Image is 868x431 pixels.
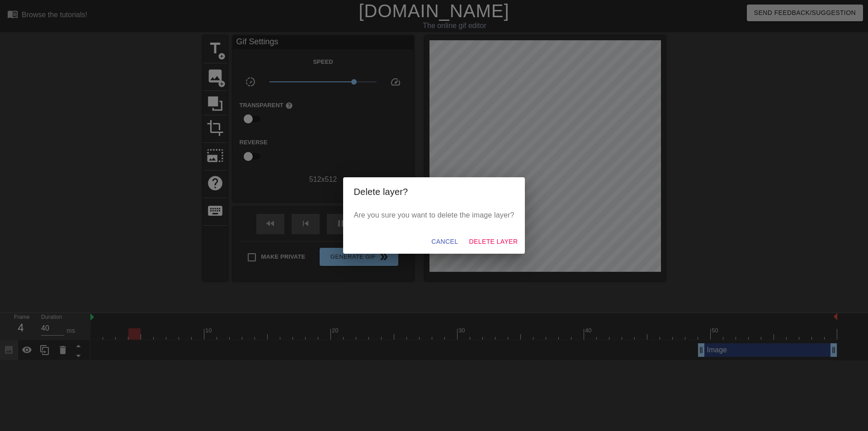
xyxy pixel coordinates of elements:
span: Delete Layer [469,236,518,247]
button: Cancel [428,233,462,250]
span: Cancel [431,236,458,247]
h2: Delete layer? [354,185,514,199]
button: Delete Layer [465,233,521,250]
p: Are you sure you want to delete the image layer? [354,210,514,221]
